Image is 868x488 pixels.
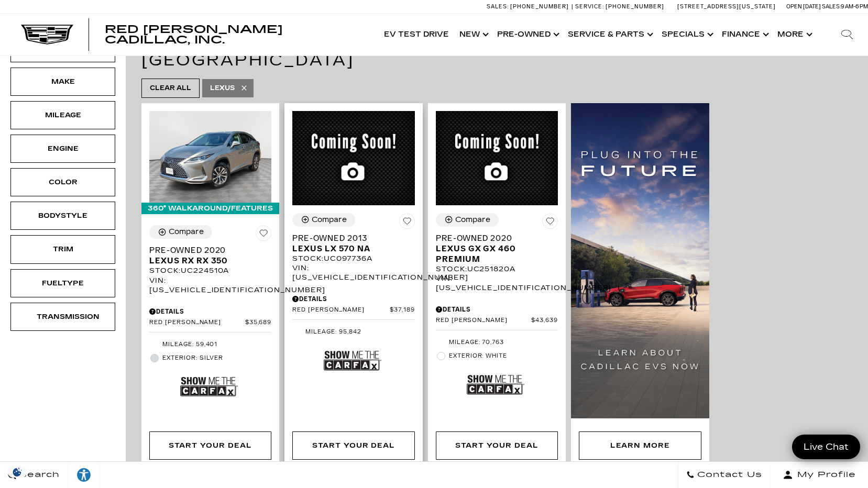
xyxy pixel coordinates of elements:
[436,233,558,264] a: Pre-Owned 2020Lexus GX GX 460 Premium
[37,311,89,323] div: Transmission
[436,111,558,205] img: 2020 Lexus GX GX 460 Premium
[162,353,271,363] span: Exterior: Silver
[149,245,271,266] a: Pre-Owned 2020Lexus RX RX 350
[292,254,414,263] div: Stock : UC097736A
[5,467,29,478] img: Opt-Out Icon
[10,168,115,196] div: ColorColor
[37,76,89,87] div: Make
[10,101,115,129] div: MileageMileage
[292,325,414,339] li: Mileage: 95,842
[772,14,816,56] button: More
[149,338,271,351] li: Mileage: 59,401
[37,176,89,188] div: Color
[37,143,89,154] div: Engine
[150,82,191,95] span: Clear All
[575,3,604,10] span: Service:
[37,210,89,221] div: Bodystyle
[436,213,499,227] button: Compare Vehicle
[10,303,115,331] div: TransmissionTransmission
[37,243,89,255] div: Trim
[793,468,856,482] span: My Profile
[292,306,414,314] a: Red [PERSON_NAME] $37,189
[436,431,558,460] div: Start Your Deal
[436,274,558,293] div: VIN: [US_VEHICLE_IDENTIFICATION_NUMBER]
[436,317,532,325] span: Red [PERSON_NAME]
[149,276,271,295] div: VIN: [US_VEHICLE_IDENTIFICATION_NUMBER]
[292,431,414,460] div: Start Your Deal
[455,215,490,225] div: Compare
[436,243,550,264] span: Lexus GX GX 460 Premium
[292,233,406,243] span: Pre-Owned 2013
[492,14,563,56] a: Pre-Owned
[10,202,115,230] div: BodystyleBodystyle
[21,25,73,45] img: Cadillac Dark Logo with Cadillac White Text
[436,305,558,314] div: Pricing Details - Pre-Owned 2020 Lexus GX GX 460 Premium
[292,233,414,254] a: Pre-Owned 2013Lexus LX 570 NA
[399,213,415,233] button: Save Vehicle
[10,135,115,163] div: EngineEngine
[324,341,381,380] img: Show Me the CARFAX Badge
[149,225,212,239] button: Compare Vehicle
[542,213,558,233] button: Save Vehicle
[436,233,550,243] span: Pre-Owned 2020
[169,440,251,451] div: Start Your Deal
[531,317,558,325] span: $43,639
[16,468,60,482] span: Search
[572,4,667,9] a: Service: [PHONE_NUMBER]
[606,3,664,10] span: [PHONE_NUMBER]
[68,467,100,483] div: Explore your accessibility options
[149,245,263,256] span: Pre-Owned 2020
[10,269,115,297] div: FueltypeFueltype
[792,435,860,459] a: Live Chat
[149,111,271,203] img: 2020 Lexus RX RX 350
[487,3,509,10] span: Sales:
[37,278,89,289] div: Fueltype
[510,3,569,10] span: [PHONE_NUMBER]
[656,14,717,56] a: Specials
[312,215,347,225] div: Compare
[37,109,89,121] div: Mileage
[717,14,772,56] a: Finance
[677,3,776,10] a: [STREET_ADDRESS][US_STATE]
[149,431,271,460] div: Start Your Deal
[822,3,841,10] span: Sales:
[436,264,558,274] div: Stock : UC251820A
[292,294,414,304] div: Pricing Details - Pre-Owned 2013 Lexus LX 570 NA
[454,14,492,56] a: New
[487,4,572,9] a: Sales: [PHONE_NUMBER]
[449,351,558,361] span: Exterior: White
[379,14,454,56] a: EV Test Drive
[798,441,854,453] span: Live Chat
[455,440,538,451] div: Start Your Deal
[141,203,279,214] div: 360° WalkAround/Features
[149,307,271,316] div: Pricing Details - Pre-Owned 2020 Lexus RX RX 350
[149,256,263,266] span: Lexus RX RX 350
[312,440,395,451] div: Start Your Deal
[436,317,558,325] a: Red [PERSON_NAME] $43,639
[292,213,355,227] button: Compare Vehicle
[771,462,868,488] button: Open user profile menu
[141,30,736,70] span: 3 Vehicles for Sale in [US_STATE][GEOGRAPHIC_DATA], [GEOGRAPHIC_DATA]
[10,68,115,96] div: MakeMake
[436,336,558,349] li: Mileage: 70,763
[563,14,656,56] a: Service & Parts
[10,235,115,263] div: TrimTrim
[292,263,414,282] div: VIN: [US_VEHICLE_IDENTIFICATION_NUMBER]
[826,14,868,56] div: Search
[5,467,29,478] section: Click to Open Cookie Consent Modal
[292,306,390,314] span: Red [PERSON_NAME]
[245,319,272,327] span: $35,689
[180,368,238,406] img: Show Me the CARFAX Badge
[292,243,406,254] span: Lexus LX 570 NA
[105,24,368,45] a: Red [PERSON_NAME] Cadillac, Inc.
[841,3,868,10] span: 9 AM-6 PM
[786,3,821,10] span: Open [DATE]
[68,462,100,488] a: Explore your accessibility options
[678,462,771,488] a: Contact Us
[149,319,245,327] span: Red [PERSON_NAME]
[256,225,271,245] button: Save Vehicle
[169,227,204,237] div: Compare
[610,440,671,451] div: Learn More
[695,468,762,482] span: Contact Us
